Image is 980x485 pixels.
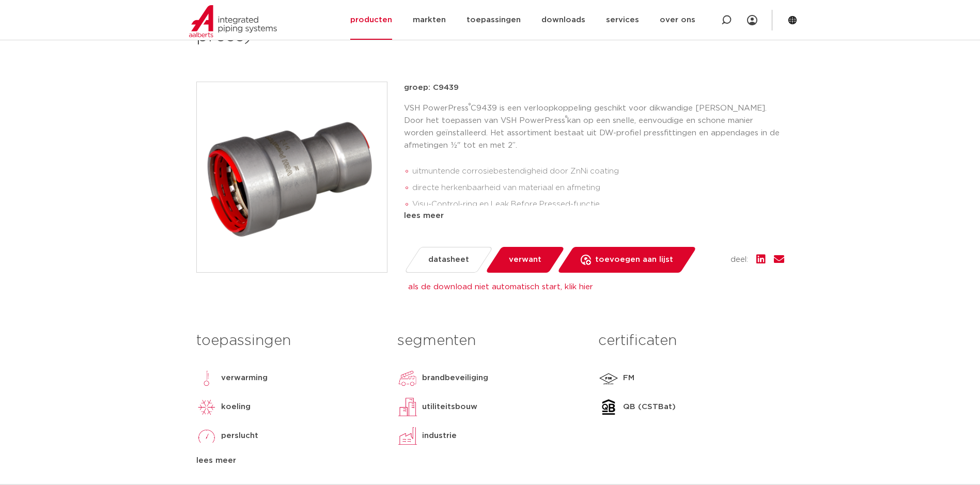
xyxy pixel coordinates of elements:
span: deel: [730,254,748,266]
li: Visu-Control-ring en Leak Before Pressed-functie [412,196,784,213]
p: verwarming [221,372,268,384]
a: verwant [485,247,565,273]
p: perslucht [221,430,258,442]
p: VSH PowerPress C9439 is een verloopkoppeling geschikt voor dikwandige [PERSON_NAME]. Door het toe... [404,102,784,152]
p: brandbeveiliging [422,372,488,384]
h3: segmenten [397,331,583,351]
a: als de download niet automatisch start, klik hier [408,283,593,291]
img: industrie [397,426,418,446]
p: FM [623,372,634,384]
p: groep: C9439 [404,82,784,94]
p: koeling [221,401,251,413]
img: utiliteitsbouw [397,397,418,417]
div: lees meer [196,455,382,467]
img: QB (CSTBat) [598,397,619,417]
img: Product Image for VSH PowerPress verloopkoppeling (2 x press) [197,82,387,272]
h3: certificaten [598,331,784,351]
img: verwarming [196,368,217,388]
img: brandbeveiliging [397,368,418,388]
img: koeling [196,397,217,417]
span: toevoegen aan lijst [595,252,673,268]
p: industrie [422,430,457,442]
sup: ® [565,115,567,121]
span: verwant [509,252,541,268]
img: FM [598,368,619,388]
sup: ® [469,103,471,108]
p: utiliteitsbouw [422,401,477,413]
h3: toepassingen [196,331,382,351]
div: lees meer [404,210,784,222]
li: uitmuntende corrosiebestendigheid door ZnNi coating [412,163,784,180]
span: datasheet [428,252,469,268]
a: datasheet [403,247,493,273]
img: perslucht [196,426,217,446]
li: directe herkenbaarheid van materiaal en afmeting [412,180,784,196]
p: QB (CSTBat) [623,401,676,413]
